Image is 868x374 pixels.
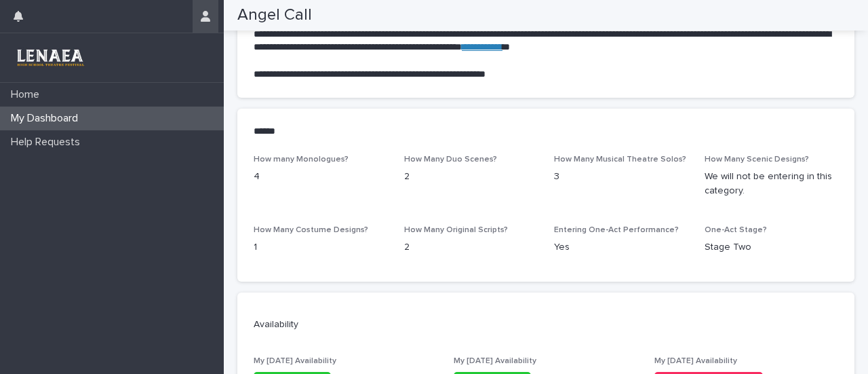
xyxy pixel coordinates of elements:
span: My [DATE] Availability [254,357,336,365]
p: Stage Two [705,240,839,255]
img: 3TRreipReCSEaaZc33pQ [11,44,89,71]
h2: Angel Call [237,5,312,25]
p: 1 [254,240,388,255]
p: Home [5,88,50,101]
span: How Many Original Scripts? [404,226,508,234]
p: My Dashboard [5,112,89,125]
p: 4 [254,170,388,184]
span: My [DATE] Availability [654,357,737,365]
p: Availability [254,318,833,331]
p: We will not be entering in this category. [705,170,839,198]
span: Entering One-Act Performance? [554,226,679,234]
p: 2 [404,170,538,184]
p: 3 [554,170,688,184]
span: One-Act Stage? [705,226,767,234]
p: Yes [554,240,688,255]
span: My [DATE] Availability [454,357,536,365]
p: Help Requests [5,136,91,149]
span: How many Monologues? [254,155,349,164]
p: 2 [404,240,538,255]
span: How Many Duo Scenes? [404,155,497,164]
span: How Many Scenic Designs? [705,155,809,164]
span: How Many Costume Designs? [254,226,368,234]
span: How Many Musical Theatre Solos? [554,155,686,164]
